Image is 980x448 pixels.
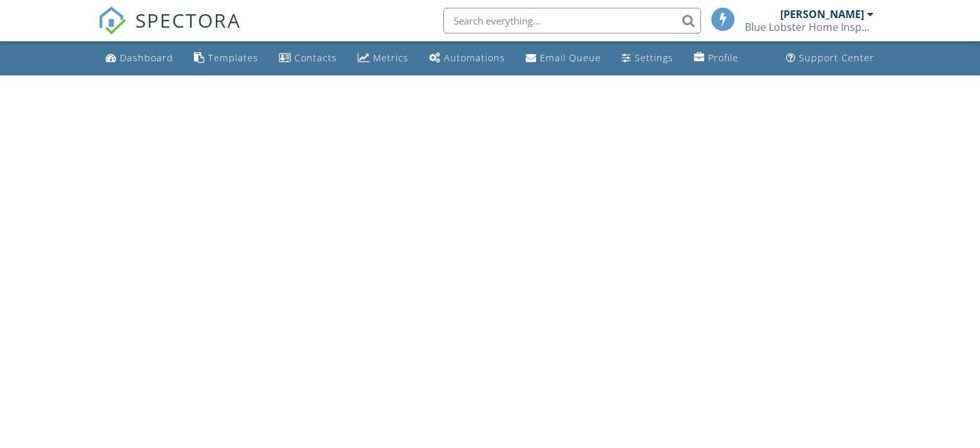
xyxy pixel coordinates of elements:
[352,46,414,70] a: Metrics
[424,46,510,70] a: Automations (Basic)
[540,52,601,64] div: Email Queue
[635,52,673,64] div: Settings
[98,6,126,35] img: The Best Home Inspection Software - Spectora
[135,6,241,34] span: SPECTORA
[617,46,678,70] a: Settings
[708,52,738,64] div: Profile
[373,52,408,64] div: Metrics
[443,8,701,34] input: Search everything...
[294,52,337,64] div: Contacts
[689,46,744,70] a: Company Profile
[101,46,178,70] a: Dashboard
[799,52,874,64] div: Support Center
[781,46,879,70] a: Support Center
[444,52,505,64] div: Automations
[521,46,606,70] a: Email Queue
[120,52,173,64] div: Dashboard
[208,52,258,64] div: Templates
[274,46,342,70] a: Contacts
[780,8,864,21] div: [PERSON_NAME]
[189,46,264,70] a: Templates
[745,21,874,34] div: Blue Lobster Home Inspection Inc
[98,17,241,44] a: SPECTORA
